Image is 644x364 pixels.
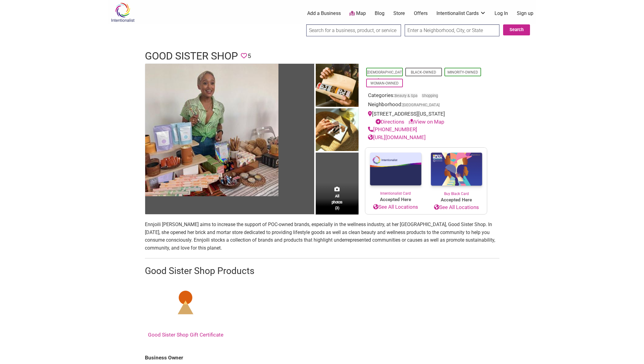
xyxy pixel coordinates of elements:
p: Ennjoili [PERSON_NAME] aims to increase the support of POC-owned brands, especially in the wellne... [145,221,499,252]
img: Good Sister Shop [316,108,359,153]
a: Intentionalist Cards [436,10,486,17]
a: Directions [376,119,404,125]
a: Offers [414,10,428,17]
a: See All Locations [365,203,426,211]
a: Intentionalist Card [365,148,426,196]
div: Categories: [368,92,484,101]
div: Neighborhood: [368,101,484,110]
a: [DEMOGRAPHIC_DATA]-Owned [367,70,402,82]
div: [STREET_ADDRESS][US_STATE] [368,110,484,126]
span: Accepted Here [426,196,487,204]
a: Beauty & Spa [395,93,418,98]
h1: Good Sister Shop [145,49,238,63]
a: Log In [495,10,508,17]
span: 5 [248,51,251,61]
input: Search for a business, product, or service [306,24,401,36]
a: Buy Black Card [426,148,487,196]
img: Buy Black Card [426,148,487,191]
a: See All Locations [426,204,487,211]
a: Add a Business [307,10,341,17]
a: [PHONE_NUMBER] [368,126,417,132]
a: Black-Owned [411,70,436,74]
button: Search [503,24,530,35]
a: [URL][DOMAIN_NAME] [368,134,426,140]
a: Woman-Owned [370,81,399,85]
a: Good Sister Shop Gift Certificate [148,285,223,338]
img: Good Sister Shop [145,64,278,196]
a: View on Map [409,119,444,125]
img: Intentionalist Card [365,148,426,191]
h2: Good Sister Shop Products [145,265,499,277]
a: Shopping [422,93,438,98]
a: Map [349,10,366,17]
input: Enter a Neighborhood, City, or State [405,24,499,36]
span: All photos (3) [332,193,343,211]
a: Minority-Owned [447,70,478,74]
img: Good Sister Shop [316,64,359,109]
img: Intentionalist [108,2,137,22]
a: Store [393,10,405,17]
a: Sign up [517,10,533,17]
a: Blog [375,10,385,17]
span: [GEOGRAPHIC_DATA] [403,103,440,107]
span: Accepted Here [365,196,426,203]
